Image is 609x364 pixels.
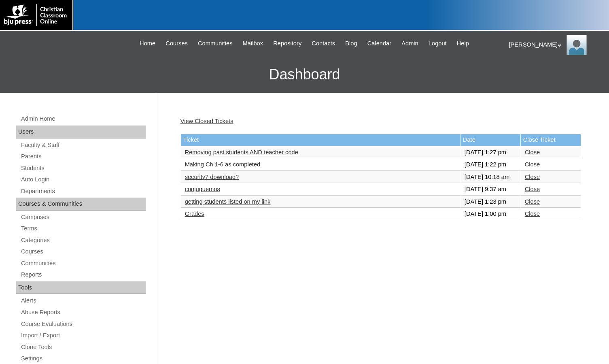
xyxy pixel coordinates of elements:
[136,39,159,48] a: Home
[20,353,146,364] a: Settings
[341,39,361,48] a: Blog
[312,39,335,48] span: Contacts
[20,151,146,162] a: Parents
[20,258,146,268] a: Communities
[460,147,520,159] td: [DATE] 1:27 pm
[20,330,146,341] a: Import / Export
[20,186,146,196] a: Departments
[140,39,155,48] span: Home
[16,198,146,211] div: Courses & Communities
[525,198,540,205] a: Close
[20,296,146,306] a: Alerts
[460,134,520,146] td: Date
[460,196,520,208] td: [DATE] 1:23 pm
[16,126,146,138] div: Users
[20,270,146,280] a: Reports
[185,149,298,155] a: Removing past students AND teacher code
[567,35,587,55] img: Melanie Sevilla
[453,39,473,48] a: Help
[525,211,540,217] a: Close
[166,39,188,48] span: Courses
[185,186,220,192] a: conjuguemos
[20,224,146,234] a: Terms
[525,161,540,168] a: Close
[20,212,146,222] a: Campuses
[16,281,146,294] div: Tools
[20,163,146,173] a: Students
[460,183,520,196] td: [DATE] 9:37 am
[161,39,192,48] a: Courses
[363,39,395,48] a: Calendar
[185,198,271,205] a: getting students listed on my link
[185,174,239,180] a: security? download?
[367,39,391,48] span: Calendar
[181,134,460,146] td: Ticket
[429,39,447,48] span: Logout
[401,39,418,48] span: Admin
[457,39,469,48] span: Help
[243,39,263,48] span: Mailbox
[20,319,146,329] a: Course Evaluations
[194,39,237,48] a: Communities
[460,171,520,183] td: [DATE] 10:18 am
[521,134,581,146] td: Close Ticket
[525,149,540,155] a: Close
[269,39,306,48] a: Repository
[460,208,520,220] td: [DATE] 1:00 pm
[345,39,357,48] span: Blog
[20,235,146,245] a: Categories
[424,39,451,48] a: Logout
[397,39,422,48] a: Admin
[4,4,68,26] img: logo-white.png
[20,307,146,317] a: Abuse Reports
[20,175,146,185] a: Auto Login
[185,211,204,217] a: Grades
[20,342,146,352] a: Clone Tools
[4,56,605,93] h3: Dashboard
[525,174,540,180] a: Close
[239,39,267,48] a: Mailbox
[20,247,146,257] a: Courses
[180,118,233,124] a: View Closed Tickets
[273,39,301,48] span: Repository
[185,161,261,168] a: Making Ch 1-6 as completed
[20,140,146,150] a: Faculty & Staff
[198,39,233,48] span: Communities
[460,159,520,171] td: [DATE] 1:22 pm
[509,35,601,55] div: [PERSON_NAME]
[525,186,540,192] a: Close
[308,39,339,48] a: Contacts
[20,114,146,124] a: Admin Home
